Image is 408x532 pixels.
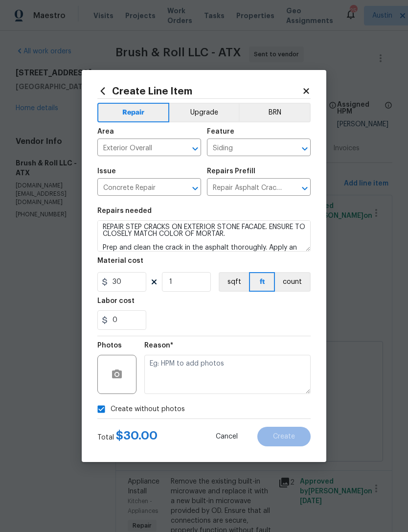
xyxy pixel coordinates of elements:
[273,433,295,440] span: Create
[97,128,114,135] h5: Area
[216,433,238,440] span: Cancel
[188,182,202,195] button: Open
[239,103,311,122] button: BRN
[116,430,158,441] span: $ 30.00
[97,168,116,175] h5: Issue
[97,257,143,264] h5: Material cost
[97,220,311,252] textarea: REPAIR STEP CRACKS ON EXTERIOR STONE FACADE. ENSURE TO CLOSELY MATCH COLOR OF MORTAR. Prep and cl...
[97,298,135,304] h5: Labor cost
[200,427,253,446] button: Cancel
[219,272,249,292] button: sqft
[249,272,275,292] button: ft
[144,342,173,349] h5: Reason*
[97,103,169,122] button: Repair
[207,168,255,175] h5: Repairs Prefill
[111,404,185,415] span: Create without photos
[275,272,311,292] button: count
[97,86,302,96] h2: Create Line Item
[257,427,311,446] button: Create
[298,182,312,195] button: Open
[97,431,158,442] div: Total
[169,103,239,122] button: Upgrade
[207,128,234,135] h5: Feature
[97,342,122,349] h5: Photos
[188,142,202,156] button: Open
[298,142,312,156] button: Open
[97,208,152,214] h5: Repairs needed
